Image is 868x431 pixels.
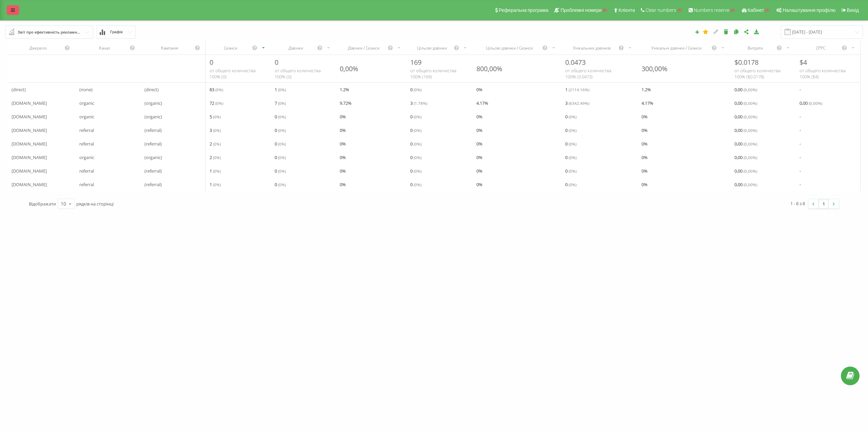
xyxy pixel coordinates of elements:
span: ( 0 %) [414,182,421,187]
span: [DOMAIN_NAME] [12,99,47,107]
span: ( 0 %) [278,155,286,160]
span: Налаштування профілю [783,7,835,13]
span: 0 [410,126,421,134]
span: ( 0 %) [278,182,286,187]
span: 0 % [476,167,482,175]
span: 72 [210,99,223,107]
span: 0 [275,153,286,161]
span: ( 0 %) [414,155,421,160]
span: от общего количества 100% ( $ 4 ) [800,67,846,80]
span: ( 2114.16 %) [569,87,589,92]
span: ( 0 %) [414,141,421,146]
span: 0 [275,58,278,67]
span: Кабінет [748,7,764,13]
span: ( 0,00 %) [809,100,822,106]
span: 3 [210,126,221,134]
span: (none) [79,85,93,94]
span: 0,00 [734,99,757,107]
span: ( 0 %) [278,114,286,119]
span: 0 % [340,167,346,175]
span: 0 [210,58,213,67]
span: ( 0 %) [414,114,421,119]
span: referral [79,167,94,175]
span: Відображати [29,201,56,207]
span: (organic) [144,153,162,161]
span: ( 0 %) [278,87,286,92]
span: referral [79,180,94,189]
span: 1.2 % [340,85,349,94]
span: (referral) [144,180,162,189]
div: 10 [61,200,66,207]
span: ( 0 %) [569,114,576,119]
span: (direct) [12,85,26,94]
div: Дзвінки / Сеанси [340,45,387,51]
span: 0 % [642,126,648,134]
span: 0,00 [734,140,757,148]
i: Завантажити звіт [754,29,759,34]
span: ( 6342.49 %) [569,100,589,106]
span: (referral) [144,167,162,175]
span: 83 [210,85,223,94]
span: 0 [410,85,421,94]
span: ( 0 %) [414,168,421,174]
div: 1 - 8 з 8 [790,200,805,207]
span: [DOMAIN_NAME] [12,167,47,175]
span: - [800,167,801,175]
span: Clear numbers [646,7,676,13]
span: $ 0.0178 [734,58,758,67]
span: 0 % [340,113,346,121]
span: organic [79,113,94,121]
span: 0,00 [734,85,757,94]
span: ( 0,00 %) [744,155,757,160]
span: ( 0 %) [213,141,221,146]
span: 0,00 [734,153,757,161]
span: - [800,126,801,134]
button: Графік [97,25,136,39]
span: organic [79,153,94,161]
span: от общего количества 100% ( 0 ) [275,67,321,80]
span: ( 0,00 %) [744,128,757,133]
span: 0 [565,180,576,189]
i: Видалити звіт [723,29,729,34]
span: 0 % [340,180,346,189]
span: ( 0 %) [569,182,576,187]
span: 0 % [642,140,648,148]
span: $ 4 [800,58,807,67]
span: от общего количества 100% ( 0 ) [210,67,256,80]
span: ( 0 %) [278,168,286,174]
span: ( 0,00 %) [744,87,757,92]
span: 9.72 % [340,99,352,107]
span: ( 0 %) [213,114,221,119]
span: 0 [565,167,576,175]
span: ( 0 %) [569,168,576,174]
span: Проблемні номери [560,7,601,13]
span: ( 0 %) [278,141,286,146]
span: - [800,180,801,189]
span: organic [79,99,94,107]
div: scrollable content [7,41,861,191]
span: ( 0 %) [414,87,421,92]
div: CPPC [800,45,842,51]
span: ( 0 %) [569,155,576,160]
span: ( 0,00 %) [744,100,757,106]
span: (direct) [144,85,159,94]
span: 0 % [642,167,648,175]
span: 0 [275,126,286,134]
span: 0,00 [800,99,822,107]
span: 0 [565,113,576,121]
i: Копіювати звіт [733,29,739,34]
span: ( 0 %) [414,128,421,133]
div: 300,00% [642,64,668,73]
span: 1.2 % [642,85,651,94]
span: 5 [210,113,221,121]
span: 2 [210,153,221,161]
span: 0 % [476,85,482,94]
span: [DOMAIN_NAME] [12,126,47,134]
span: 0 [565,140,576,148]
div: Сеанси [210,45,252,51]
span: 0 % [340,153,346,161]
span: ( 0,00 %) [744,114,757,119]
span: 1 [210,167,221,175]
span: 0 % [476,153,482,161]
span: ( 0 %) [215,87,223,92]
